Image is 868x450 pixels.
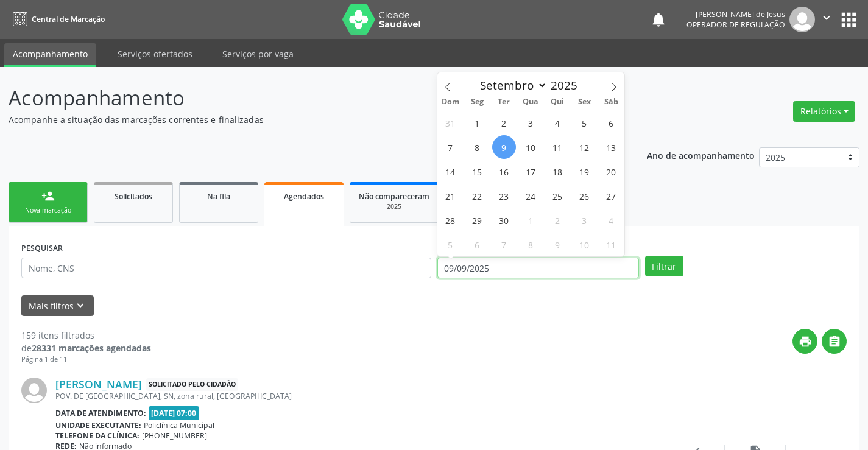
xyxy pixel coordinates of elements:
[21,378,47,403] img: img
[519,135,543,159] span: Setembro 10, 2025
[599,233,623,256] span: Outubro 11, 2025
[519,111,543,135] span: Setembro 3, 2025
[793,101,855,122] button: Relatórios
[599,208,623,232] span: Outubro 4, 2025
[9,113,604,126] p: Acompanhe a situação das marcações correntes e finalizadas
[439,208,462,232] span: Setembro 28, 2025
[74,299,87,312] i: keyboard_arrow_down
[437,258,639,278] input: Selecione um intervalo
[146,378,238,391] span: Solicitado pelo cidadão
[465,160,489,183] span: Setembro 15, 2025
[492,111,516,135] span: Setembro 2, 2025
[55,431,139,441] b: Telefone da clínica:
[645,256,683,276] button: Filtrar
[439,184,462,208] span: Setembro 21, 2025
[571,98,598,106] span: Sex
[573,135,596,159] span: Setembro 12, 2025
[21,342,151,354] div: de
[465,111,489,135] span: Setembro 1, 2025
[464,98,490,106] span: Seg
[792,329,817,354] button: print
[820,11,833,24] i: 
[32,342,151,354] strong: 28331 marcações agendadas
[492,160,516,183] span: Setembro 16, 2025
[519,208,543,232] span: Outubro 1, 2025
[9,9,105,29] a: Central de Marcação
[359,191,429,202] span: Não compareceram
[41,189,55,203] div: person_add
[55,391,664,401] div: POV. DE [GEOGRAPHIC_DATA], SN, zona rural, [GEOGRAPHIC_DATA]
[439,135,462,159] span: Setembro 7, 2025
[109,43,201,65] a: Serviços ofertados
[546,111,570,135] span: Setembro 4, 2025
[492,184,516,208] span: Setembro 23, 2025
[475,77,548,94] select: Month
[439,111,462,135] span: Agosto 31, 2025
[32,14,105,24] span: Central de Marcação
[21,295,94,317] button: Mais filtroskeyboard_arrow_down
[599,160,623,183] span: Setembro 20, 2025
[149,406,200,420] span: [DATE] 07:00
[599,184,623,208] span: Setembro 27, 2025
[21,239,63,258] label: PESQUISAR
[573,111,596,135] span: Setembro 5, 2025
[490,98,517,106] span: Ter
[828,335,841,348] i: 
[439,160,462,183] span: Setembro 14, 2025
[546,208,570,232] span: Outubro 2, 2025
[9,83,604,113] p: Acompanhamento
[465,184,489,208] span: Setembro 22, 2025
[284,191,324,202] span: Agendados
[686,19,785,30] span: Operador de regulação
[822,329,847,354] button: 
[546,184,570,208] span: Setembro 25, 2025
[144,420,214,431] span: Policlínica Municipal
[142,431,207,441] span: [PHONE_NUMBER]
[546,135,570,159] span: Setembro 11, 2025
[573,208,596,232] span: Outubro 3, 2025
[55,408,146,418] b: Data de atendimento:
[207,191,230,202] span: Na fila
[519,184,543,208] span: Setembro 24, 2025
[573,160,596,183] span: Setembro 19, 2025
[21,258,431,278] input: Nome, CNS
[465,233,489,256] span: Outubro 6, 2025
[517,98,544,106] span: Qua
[55,378,142,391] a: [PERSON_NAME]
[838,9,859,30] button: apps
[650,11,667,28] button: notifications
[598,98,624,106] span: Sáb
[519,233,543,256] span: Outubro 8, 2025
[492,135,516,159] span: Setembro 9, 2025
[546,160,570,183] span: Setembro 18, 2025
[4,43,96,67] a: Acompanhamento
[546,233,570,256] span: Outubro 9, 2025
[573,233,596,256] span: Outubro 10, 2025
[492,208,516,232] span: Setembro 30, 2025
[544,98,571,106] span: Qui
[547,77,587,93] input: Year
[492,233,516,256] span: Outubro 7, 2025
[115,191,152,202] span: Solicitados
[799,335,812,348] i: print
[686,9,785,19] div: [PERSON_NAME] de Jesus
[465,135,489,159] span: Setembro 8, 2025
[465,208,489,232] span: Setembro 29, 2025
[21,354,151,365] div: Página 1 de 11
[437,98,464,106] span: Dom
[18,206,79,215] div: Nova marcação
[359,202,429,211] div: 2025
[214,43,302,65] a: Serviços por vaga
[21,329,151,342] div: 159 itens filtrados
[519,160,543,183] span: Setembro 17, 2025
[647,147,755,163] p: Ano de acompanhamento
[815,7,838,32] button: 
[599,111,623,135] span: Setembro 6, 2025
[439,233,462,256] span: Outubro 5, 2025
[55,420,141,431] b: Unidade executante:
[573,184,596,208] span: Setembro 26, 2025
[599,135,623,159] span: Setembro 13, 2025
[789,7,815,32] img: img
